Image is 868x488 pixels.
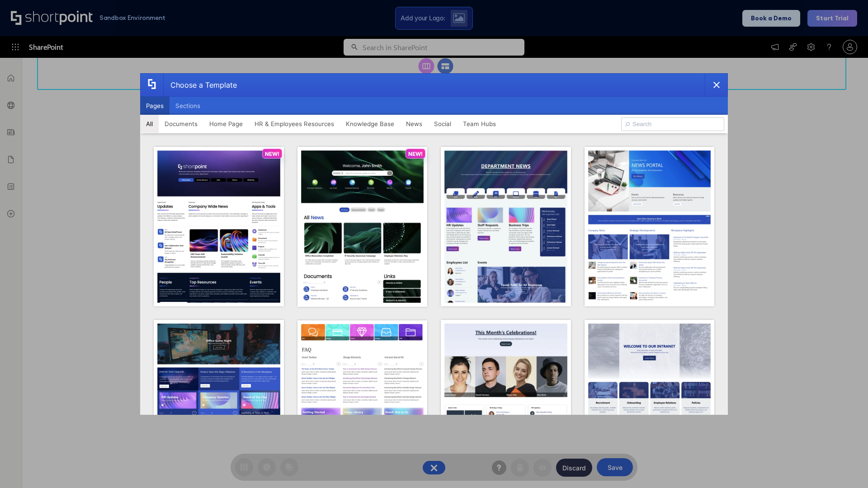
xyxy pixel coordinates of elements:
button: Knowledge Base [340,115,400,133]
iframe: Chat Widget [823,445,868,488]
div: template selector [140,73,728,415]
button: Sections [170,97,206,115]
button: Social [428,115,457,133]
button: Team Hubs [457,115,502,133]
button: All [140,115,159,133]
button: Documents [159,115,203,133]
p: NEW! [408,150,423,157]
button: News [400,115,428,133]
p: NEW! [265,150,279,157]
button: HR & Employees Resources [249,115,340,133]
input: Search [621,117,724,131]
button: Home Page [203,115,249,133]
div: Choose a Template [163,74,237,96]
button: Pages [140,97,170,115]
